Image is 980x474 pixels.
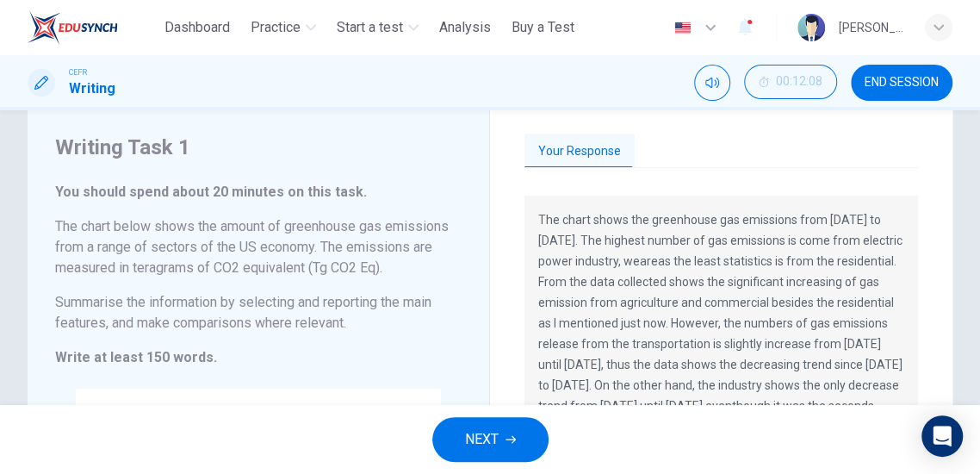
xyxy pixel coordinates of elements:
span: Start a test [337,17,403,38]
span: Dashboard [164,17,230,38]
img: Profile picture [797,14,825,41]
div: basic tabs example [524,134,918,170]
p: The chart shows the greenhouse gas emissions from [DATE] to [DATE]. The highest number of gas emi... [538,209,904,437]
h6: The chart below shows the amount of greenhouse gas emissions from a range of sectors of the US ec... [55,216,462,278]
div: Hide [744,65,837,101]
a: ELTC logo [28,10,158,45]
div: Open Intercom Messenger [921,415,963,457]
div: [PERSON_NAME] KPM-Guru [839,17,904,38]
button: Your Response [524,134,635,170]
span: 00:12:08 [776,75,822,89]
img: ELTC logo [28,10,118,45]
span: Analysis [439,17,491,38]
span: Practice [251,17,301,38]
button: Analysis [432,12,498,43]
button: END SESSION [851,65,952,101]
span: END SESSION [865,76,939,90]
div: Mute [694,65,730,101]
img: en [672,22,693,34]
button: Buy a Test [505,12,581,43]
h6: You should spend about 20 minutes on this task. [55,182,462,203]
h6: Summarise the information by selecting and reporting the main features, and make comparisons wher... [55,292,462,334]
span: CEFR [69,66,87,78]
button: Dashboard [158,12,237,43]
span: NEXT [465,427,499,452]
strong: Write at least 150 words. [55,349,217,365]
button: Practice [244,12,323,43]
button: Start a test [330,12,425,43]
h1: Writing [69,78,115,99]
button: 00:12:08 [744,65,837,99]
span: Buy a Test [512,17,574,38]
button: NEXT [432,417,549,462]
h4: Writing Task 1 [55,134,462,161]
